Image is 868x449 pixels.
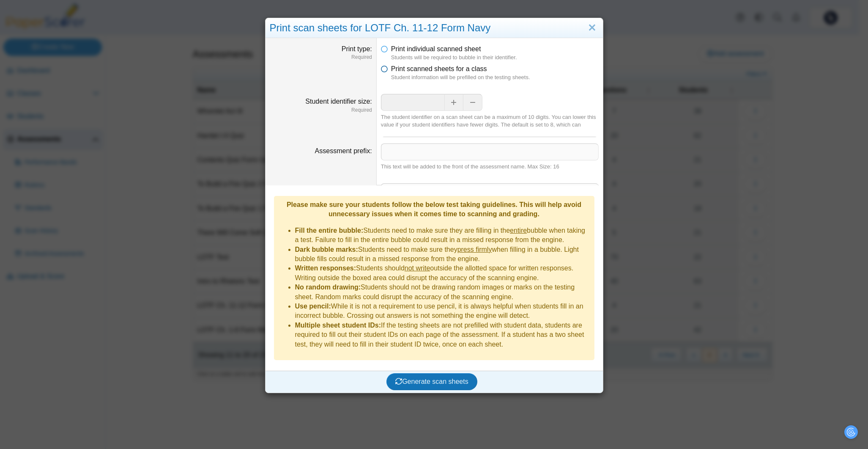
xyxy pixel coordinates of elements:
[391,74,599,81] dfn: Student information will be prefilled on the testing sheets.
[295,245,590,264] li: Students need to make sure they when filling in a bubble. Light bubble fills could result in a mi...
[270,107,372,114] dfn: Required
[444,94,463,111] button: Increase
[266,18,603,38] div: Print scan sheets for LOTF Ch. 11-12 Form Navy
[295,264,590,283] li: Students should outside the allotted space for written responses. Writing outside the boxed area ...
[391,54,599,61] dfn: Students will be required to bubble in their identifier.
[295,226,590,245] li: Students need to make sure they are filling in the bubble when taking a test. Failure to fill in ...
[391,65,487,72] span: Print scanned sheets for a class
[510,227,527,234] u: entire
[381,113,599,137] div: The student identifier on a scan sheet can be a maximum of 10 digits. You can lower this value if...
[342,45,372,52] label: Print type
[295,321,590,349] li: If the testing sheets are not prefilled with student data, students are required to fill out thei...
[405,264,430,272] u: not write
[295,303,331,310] b: Use pencil:
[295,302,590,321] li: While it is not a requirement to use pencil, it is always helpful when students fill in an incorr...
[463,94,482,111] button: Decrease
[457,246,492,253] u: press firmly
[391,45,481,52] span: Print individual scanned sheet
[295,322,381,329] b: Multiple sheet student IDs:
[295,246,358,253] b: Dark bubble marks:
[270,54,372,61] dfn: Required
[295,227,364,234] b: Fill the entire bubble:
[381,163,599,171] div: This text will be added to the front of the assessment name. Max Size: 16
[315,147,372,154] label: Assessment prefix
[305,98,372,105] label: Student identifier size
[295,264,356,272] b: Written responses:
[395,378,468,385] span: Generate scan sheets
[295,284,361,291] b: No random drawing:
[586,21,599,35] a: Close
[295,283,590,302] li: Students should not be drawing random images or marks on the testing sheet. Random marks could di...
[287,201,581,218] b: Please make sure your students follow the below test taking guidelines. This will help avoid unne...
[386,373,477,390] button: Generate scan sheets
